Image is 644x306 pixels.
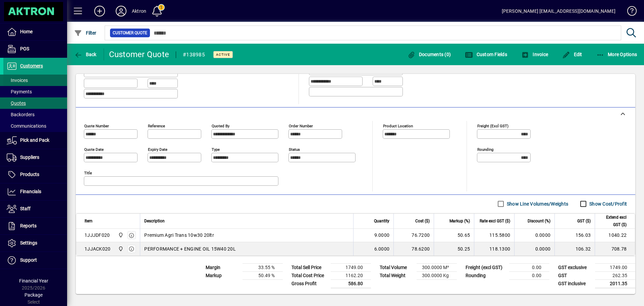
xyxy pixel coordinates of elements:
[85,232,110,238] div: 1JJJDF020
[505,201,568,207] label: Show Line Volumes/Weights
[74,52,97,57] span: Back
[509,263,549,271] td: 0.00
[116,231,124,239] span: Central
[67,48,104,60] app-page-header-button: Back
[3,97,67,109] a: Quotes
[502,6,615,16] div: [PERSON_NAME] [EMAIL_ADDRESS][DOMAIN_NAME]
[7,112,35,117] span: Backorders
[577,217,591,225] span: GST ($)
[555,263,595,271] td: GST exclusive
[477,123,508,128] mat-label: Freight (excl GST)
[288,263,331,271] td: Total Sell Price
[554,229,595,242] td: 156.03
[595,271,635,279] td: 262.35
[622,1,636,23] a: Knowledge Base
[20,223,37,228] span: Reports
[407,52,451,57] span: Documents (0)
[449,217,470,225] span: Markup (%)
[243,263,283,271] td: 33.55 %
[520,48,550,60] button: Invoice
[374,217,389,225] span: Quantity
[596,52,637,57] span: More Options
[376,271,417,279] td: Total Weight
[555,279,595,288] td: GST inclusive
[3,86,67,97] a: Payments
[243,271,283,279] td: 50.49 %
[144,246,236,252] span: PERFORMANCE + ENGINE OIL 15W40 20L
[331,271,371,279] td: 1162.20
[216,52,230,57] span: Active
[72,27,98,39] button: Filter
[562,52,582,57] span: Edit
[3,218,67,234] a: Reports
[331,279,371,288] td: 586.80
[480,217,510,225] span: Rate excl GST ($)
[20,172,39,177] span: Products
[3,235,67,252] a: Settings
[7,100,26,106] span: Quotes
[393,229,434,242] td: 76.7200
[20,257,37,263] span: Support
[478,246,510,252] div: 118.1300
[595,229,635,242] td: 1040.22
[528,217,550,225] span: Discount (%)
[434,229,474,242] td: 50.65
[463,48,509,60] button: Custom Fields
[109,49,169,60] div: Customer Quote
[24,292,43,298] span: Package
[595,242,635,256] td: 708.78
[595,279,635,288] td: 2011.35
[202,271,243,279] td: Markup
[288,271,331,279] td: Total Cost Price
[132,6,146,16] div: Aktron
[20,155,39,160] span: Suppliers
[20,189,41,194] span: Financials
[116,245,124,253] span: Central
[509,271,549,279] td: 0.00
[417,271,457,279] td: 300.0000 Kg
[288,279,331,288] td: Gross Profit
[514,229,554,242] td: 0.0000
[415,217,430,225] span: Cost ($)
[3,120,67,132] a: Communications
[406,48,452,60] button: Documents (0)
[462,271,509,279] td: Rounding
[144,217,165,225] span: Description
[478,232,510,238] div: 115.5800
[374,232,390,238] span: 9.0000
[3,183,67,200] a: Financials
[84,170,92,175] mat-label: Title
[113,30,147,36] span: Customer Quote
[144,232,214,238] span: Premium Agri Trans 10w30 20ltr
[383,123,413,128] mat-label: Product location
[7,78,28,83] span: Invoices
[3,24,67,40] a: Home
[3,201,67,217] a: Staff
[393,242,434,256] td: 78.6200
[374,246,390,252] span: 6.0000
[89,5,110,17] button: Add
[84,123,109,128] mat-label: Quote number
[331,263,371,271] td: 1749.00
[20,63,43,69] span: Customers
[20,29,33,34] span: Home
[3,149,67,166] a: Suppliers
[20,206,31,211] span: Staff
[554,242,595,256] td: 106.32
[434,242,474,256] td: 50.25
[7,123,46,129] span: Communications
[212,147,220,151] mat-label: Type
[462,263,509,271] td: Freight (excl GST)
[289,123,313,128] mat-label: Order number
[417,263,457,271] td: 300.0000 M³
[3,132,67,149] a: Pick and Pack
[595,263,635,271] td: 1749.00
[588,201,627,207] label: Show Cost/Profit
[514,242,554,256] td: 0.0000
[212,123,229,128] mat-label: Quoted by
[289,147,300,151] mat-label: Status
[3,166,67,183] a: Products
[3,75,67,86] a: Invoices
[110,5,132,17] button: Profile
[20,46,29,51] span: POS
